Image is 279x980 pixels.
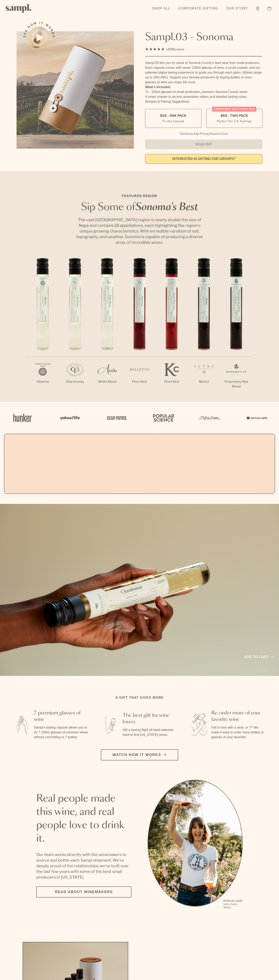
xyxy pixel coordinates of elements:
[27,379,59,384] p: Albarino
[135,202,198,212] em: Sonoma's Best
[36,792,131,845] h2: Real people made this wine, and real people love to drink it.
[151,409,175,426] img: Artboard_4_28b4d326-c26e-48f9-9c80-911f17d6414e_x450.png
[145,85,171,89] strong: What’s Included:
[75,202,204,212] h2: Sip Some of
[217,119,252,123] small: Perfect For 2-4 Tastings
[75,194,204,198] p: Featured Region
[6,4,31,13] img: Sampl logo
[178,132,230,136] li: Christmas Sale Pricing Shown In Cart
[34,725,89,740] p: Sampl's tasting capsule allows you to try 7 100ml glasses of premium wines without committing to ...
[145,154,262,164] a: interested in gifting for groups?
[123,258,156,397] li: 4 / 7
[36,852,131,880] p: Our team works directly with the winemakers to source and bottle each Sampl shipment. We’re deepl...
[123,379,156,384] p: Pinot Noir
[27,258,59,397] li: 1 / 7
[123,712,177,725] h3: The best gift for wine lovers
[145,99,262,104] li: Recipes & Pairing Suggestions
[59,379,91,384] p: Chardonnay
[160,114,187,118] span: $55 - One Pack
[57,409,81,426] img: Artboard_6_04f9a106-072f-468a-bdd7-f11783b05722_x450.png
[104,409,128,426] img: Artboard_5_7fdae55a-36fd-43f7-8bfd-f74a06a2878e_x450.png
[211,710,266,723] h3: Re-order more of your favorite wine
[145,60,262,85] div: Sampl.03 lets you try some of Sonoma County's best wine from small producers. Each capsule comes ...
[244,409,269,426] img: Artboard_7_5b34974b-f019-449e-91fb-745f8d0877ee_x450.png
[166,47,172,51] span: 140
[148,780,243,910] ul: carousel
[223,899,243,909] p: [PERSON_NAME] Sutro, Sutro Wines
[75,217,204,245] p: The vast [GEOGRAPHIC_DATA] region is nearly double the size of Napa and contains 18 appellations,...
[220,379,252,389] p: Proprietary Red Blend
[148,780,243,910] div: slide 1
[150,4,172,13] a: Shop All
[172,47,184,51] span: Reviews
[36,886,131,898] a: Read about Winemakers
[156,379,188,384] p: Pinot Noir
[34,710,89,723] h3: 7 premium glasses of wine
[221,114,248,118] span: $88 - Two Pack
[59,258,91,397] li: 2 / 7
[101,749,178,760] button: Watch how it works
[176,4,220,13] a: Corporate Gifting
[123,728,177,737] p: Gift a tasting flight of hand-selected, hard-to-find [US_STATE] wines.
[10,409,35,426] img: Artboard_1_c8cd28af-0030-4af1-819c-248e302c7f06_x450.png
[116,695,164,700] h2: A gift that gives more
[220,258,252,402] li: 7 / 7
[244,654,273,660] a: Add to cart
[162,119,184,123] small: Try the Capsule
[156,258,188,397] li: 5 / 7
[188,379,220,384] p: Merlot
[212,107,256,112] div: Christmas SALE! Save 20%
[28,26,50,49] button: See how it works
[145,47,184,52] div: 140Reviews
[145,90,262,94] li: 7x - 100ml glasses of small production, premium Sonoma County wines
[145,31,262,43] h1: Sampl.03 - Sonoma
[91,258,123,397] li: 3 / 7
[188,258,220,397] li: 6 / 7
[91,379,123,384] p: White Blend
[145,140,262,149] button: Sold Out
[198,409,222,426] img: Artboard_3_0b291449-6e8c-4d07-b2c2-3f3601a19cd1_x450.png
[211,725,266,740] p: Fall in love with a wine, or 7? We make it easy to order more bottles or glasses of your favorites.
[145,94,262,99] li: A smart coaster to access winemaker videos and detailed tasting notes.
[224,4,250,13] a: Our Story
[17,31,134,149] img: Sampl.03 - Sonoma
